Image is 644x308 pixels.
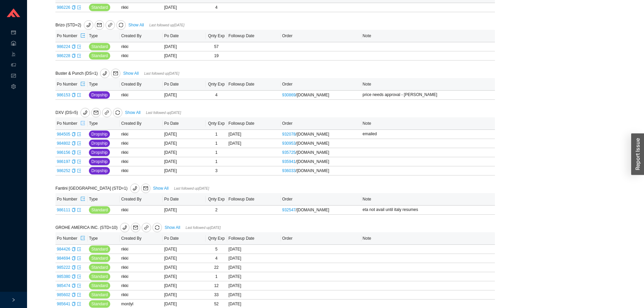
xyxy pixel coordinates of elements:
[163,263,206,272] td: [DATE]
[120,130,163,139] td: rikki
[206,193,227,206] th: Qnty Exp
[229,255,280,262] div: [DATE]
[227,232,281,245] th: Followup Date
[102,108,112,117] a: link
[131,223,140,232] button: mail
[55,186,152,191] span: Fantini [GEOGRAPHIC_DATA] (STD=1)
[72,264,76,271] div: Copy
[57,283,70,288] a: 985474
[72,43,76,50] div: Copy
[163,272,206,281] td: [DATE]
[165,225,180,230] a: Show All
[77,208,81,212] a: export
[105,20,115,30] a: link
[72,4,76,11] div: Copy
[91,149,108,156] span: Dropship
[363,92,437,97] span: price needs approval - [PERSON_NAME]
[77,54,81,58] span: export
[55,30,88,42] th: Po Number
[91,108,101,117] button: mail
[163,254,206,263] td: [DATE]
[229,140,280,147] div: [DATE]
[80,194,86,204] button: export
[163,30,206,42] th: Po Date
[131,225,140,230] span: mail
[361,78,495,91] th: Note
[361,117,495,130] th: Note
[163,232,206,245] th: Po Date
[55,225,163,230] span: GROHE AMERICA INC. (STD=10)
[77,292,81,297] a: export
[77,247,81,251] span: export
[281,148,361,157] td: / [DOMAIN_NAME]
[55,23,127,27] span: Brizo (STD=2)
[130,184,140,193] button: phone
[72,207,76,213] div: Copy
[120,166,163,175] td: rikki
[89,264,110,271] button: Standard
[72,92,76,98] div: Copy
[89,167,110,174] button: Dropship
[72,158,76,165] div: Copy
[361,30,495,42] th: Note
[152,223,162,232] button: sync
[206,30,227,42] th: Qnty Exp
[77,45,81,49] span: export
[281,193,361,206] th: Order
[89,282,110,289] button: Standard
[77,44,81,49] a: export
[229,301,280,307] div: [DATE]
[120,30,163,42] th: Created By
[146,111,181,115] span: Last followed up [DATE]
[363,132,377,136] span: emailed
[120,117,163,130] th: Created By
[174,187,209,190] span: Last followed up [DATE]
[128,23,144,27] a: Show All
[77,5,81,9] span: export
[72,45,76,49] span: copy
[77,141,81,145] span: export
[117,23,125,27] span: sync
[229,273,280,280] div: [DATE]
[80,33,85,39] span: export
[88,232,120,245] th: Type
[206,157,227,166] td: 1
[57,141,70,146] a: 984802
[55,78,88,91] th: Po Number
[88,78,120,91] th: Type
[72,131,76,138] div: Copy
[281,206,361,215] td: / [DOMAIN_NAME]
[77,247,81,252] a: export
[91,273,108,280] span: Standard
[72,54,76,58] span: copy
[120,245,163,254] td: rikki
[89,52,110,60] button: Standard
[77,160,81,164] span: export
[163,117,206,130] th: Po Date
[227,193,281,206] th: Followup Date
[72,291,76,298] div: Copy
[89,291,110,299] button: Standard
[108,23,113,28] span: link
[95,20,104,30] button: mail
[57,292,70,297] a: 985602
[206,148,227,157] td: 1
[57,5,70,10] a: 986226
[57,247,70,252] a: 984426
[206,206,227,215] td: 2
[72,149,76,156] div: Copy
[120,91,163,100] td: rikki
[91,207,108,213] span: Standard
[153,186,169,191] a: Show All
[281,232,361,245] th: Order
[57,265,70,270] a: 985222
[80,121,85,126] span: export
[206,245,227,254] td: 5
[163,91,206,100] td: [DATE]
[186,226,221,230] span: Last followed up [DATE]
[72,246,76,253] div: Copy
[120,139,163,148] td: rikki
[89,149,110,156] button: Dropship
[163,206,206,215] td: [DATE]
[77,159,81,164] a: export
